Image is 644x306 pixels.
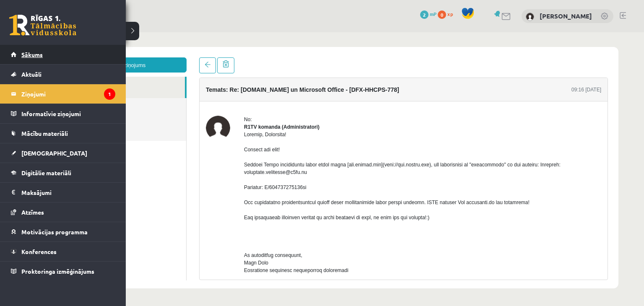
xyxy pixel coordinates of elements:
[540,12,592,20] a: [PERSON_NAME]
[21,169,71,176] span: Digitālie materiāli
[9,15,76,36] a: Rīgas 1. Tālmācības vidusskola
[11,65,115,84] a: Aktuāli
[11,222,115,241] a: Motivācijas programma
[11,163,115,182] a: Digitālie materiāli
[25,66,153,87] a: Nosūtītie
[526,13,534,21] img: Elizabete Melngalve
[11,143,115,163] a: [DEMOGRAPHIC_DATA]
[210,92,286,98] strong: R1TV komanda (Administratori)
[420,10,428,19] span: 2
[11,202,115,222] a: Atzīmes
[11,124,115,143] a: Mācību materiāli
[210,83,568,91] div: No:
[172,83,197,108] img: R1TV komanda
[104,88,115,100] i: 1
[25,25,153,40] a: Jauns ziņojums
[25,87,153,109] a: Dzēstie
[11,183,115,202] a: Maksājumi
[21,248,57,255] span: Konferences
[447,10,453,17] span: xp
[21,228,88,236] span: Motivācijas programma
[21,267,94,275] span: Proktoringa izmēģinājums
[538,54,568,61] div: 09:16 [DATE]
[420,10,436,17] a: 2 mP
[11,84,115,104] a: Ziņojumi1
[21,84,115,104] legend: Ziņojumi
[11,45,115,64] a: Sākums
[172,54,366,61] h4: Temats: Re: [DOMAIN_NAME] un Microsoft Office - [DFX-HHCPS-778]
[438,10,446,19] span: 0
[21,70,42,78] span: Aktuāli
[25,44,151,66] a: Ienākošie
[21,51,43,58] span: Sākums
[21,149,87,157] span: [DEMOGRAPHIC_DATA]
[21,208,44,216] span: Atzīmes
[21,104,115,123] legend: Informatīvie ziņojumi
[430,10,436,17] span: mP
[21,130,68,137] span: Mācību materiāli
[11,262,115,281] a: Proktoringa izmēģinājums
[438,10,457,17] a: 0 xp
[21,183,115,202] legend: Maksājumi
[11,242,115,261] a: Konferences
[11,104,115,123] a: Informatīvie ziņojumi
